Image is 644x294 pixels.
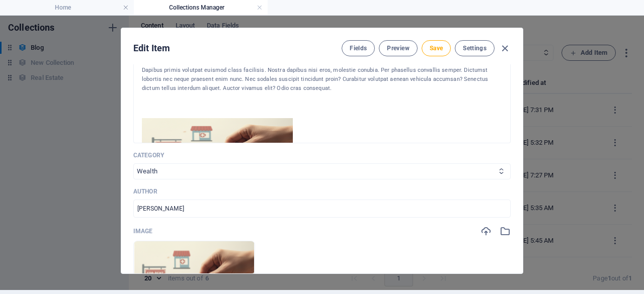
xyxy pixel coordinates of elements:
[133,187,511,195] p: Author
[133,151,511,159] p: Category
[350,44,367,52] span: Fields
[430,44,443,52] span: Save
[455,40,495,56] button: Settings
[134,2,268,13] h4: Collections Manager
[422,40,451,56] button: Save
[133,42,170,54] h2: Edit Item
[387,44,409,52] span: Preview
[463,44,487,52] span: Settings
[142,118,293,219] img: Hand placing coin into a transparent house-shaped piggy bank, symbolizing an emergency fund growi...
[342,40,375,56] button: Fields
[500,226,511,237] i: Select from file manager or stock photos
[142,66,502,93] div: Dapibus primis volutpat euismod class facilisis. Nostra dapibus nisi eros, molestie conubia. Per ...
[133,227,153,235] p: Image
[379,40,417,56] button: Preview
